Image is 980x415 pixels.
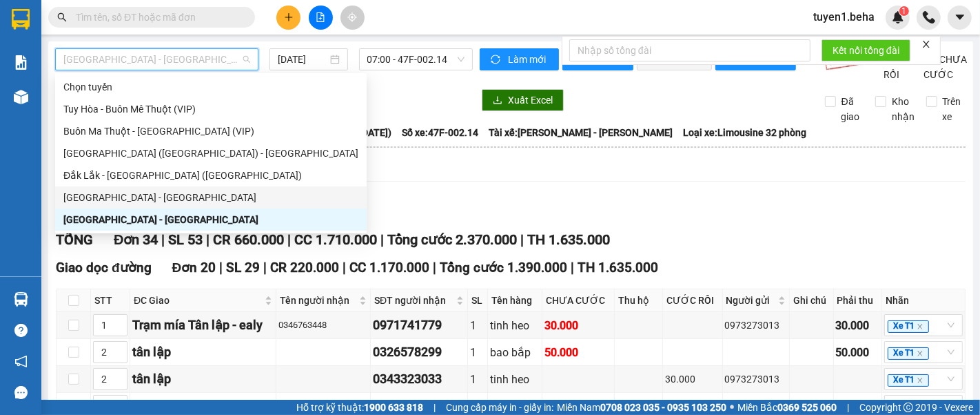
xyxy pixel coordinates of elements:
[836,94,866,124] span: Đã giao
[309,6,333,30] button: file-add
[213,231,284,248] span: CR 660.000
[116,327,124,335] span: down
[954,11,966,23] span: caret-down
[55,120,367,142] div: Buôn Ma Thuột - Tuy Hòa (VIP)
[132,342,274,362] div: tân lập
[527,231,610,248] span: TH 1.635.000
[387,231,517,248] span: Tổng cước 2.370.000
[56,260,152,276] span: Giao dọc đường
[63,102,358,117] div: Tuy Hòa - Buôn Mê Thuột (VIP)
[892,11,904,23] img: icon-new-feature
[116,380,124,389] span: down
[132,316,274,335] div: Trạm mía Tân lập - ealy
[836,398,879,415] div: 30.000
[132,369,274,389] div: tân lập
[833,43,899,58] span: Kết nối tổng đài
[206,231,210,248] span: |
[116,317,124,325] span: up
[14,386,28,399] span: message
[490,398,540,415] div: tinh heo
[468,289,488,312] th: SL
[14,90,28,104] img: warehouse-icon
[470,344,485,361] div: 1
[730,405,734,410] span: ⚪️
[116,344,124,352] span: up
[112,379,127,389] span: Decrease Value
[904,403,913,412] span: copyright
[14,355,28,368] span: notification
[921,39,931,49] span: close
[278,52,327,67] input: 11/08/2025
[491,55,502,66] span: sync
[615,289,663,312] th: Thu hộ
[470,371,485,388] div: 1
[683,125,806,140] span: Loại xe: Limousine 32 phòng
[284,12,294,22] span: plus
[446,400,553,415] span: Cung cấp máy in - giấy in:
[296,400,423,415] span: Hỗ trợ kỹ thuật:
[340,6,365,30] button: aim
[270,260,339,276] span: CR 220.000
[937,94,967,124] span: Trên xe
[440,260,567,276] span: Tổng cước 1.390.000
[737,400,837,415] span: Miền Bắc
[470,398,485,415] div: 1
[725,371,787,387] div: 0973273013
[63,190,358,205] div: [GEOGRAPHIC_DATA] - [GEOGRAPHIC_DATA]
[219,260,223,276] span: |
[488,289,542,312] th: Tên hàng
[923,11,935,23] img: phone-icon
[480,48,559,70] button: syncLàm mới
[482,89,564,111] button: downloadXuất Excel
[571,260,574,276] span: |
[433,260,436,276] span: |
[373,316,465,335] div: 0971741779
[917,323,923,330] span: close
[116,371,124,379] span: up
[55,98,367,120] div: Tuy Hòa - Buôn Mê Thuột (VIP)
[888,374,929,387] span: Xe T1
[508,93,553,108] span: Xuất Excel
[343,260,346,276] span: |
[663,289,722,312] th: CƯỚC RỒI
[836,344,879,361] div: 50.000
[888,347,929,360] span: Xe T1
[349,260,429,276] span: CC 1.170.000
[374,293,453,308] span: SĐT người nhận
[544,317,612,334] div: 30.000
[76,10,238,25] input: Tìm tên, số ĐT hoặc mã đơn
[114,231,158,248] span: Đơn 34
[569,39,810,61] input: Nhập số tổng đài
[600,402,726,413] strong: 0708 023 035 - 0935 103 250
[91,289,130,312] th: STT
[489,125,673,140] span: Tài xế: [PERSON_NAME] - [PERSON_NAME]
[665,371,719,387] div: 30.000
[63,79,358,95] div: Chọn tuyến
[948,6,972,30] button: caret-down
[63,168,358,183] div: Đắk Lắk - [GEOGRAPHIC_DATA] ([GEOGRAPHIC_DATA])
[373,369,465,389] div: 0343323033
[316,12,325,22] span: file-add
[490,371,540,388] div: tinh heo
[12,9,30,30] img: logo-vxr
[493,95,502,106] span: download
[520,231,524,248] span: |
[899,6,909,16] sup: 1
[836,317,879,334] div: 30.000
[134,293,262,308] span: ĐC Giao
[367,49,465,70] span: 07:00 - 47F-002.14
[542,289,615,312] th: CHƯA CƯỚC
[55,164,367,186] div: Đắk Lắk - Phú Yên (SC)
[116,354,124,362] span: down
[373,342,465,362] div: 0326578299
[112,315,127,325] span: Increase Value
[55,186,367,209] div: Phú Yên - Đắk Lắk
[112,342,127,352] span: Increase Value
[276,6,300,30] button: plus
[57,12,67,22] span: search
[63,124,358,139] div: Buôn Ma Thuột - [GEOGRAPHIC_DATA] (VIP)
[14,292,28,307] img: warehouse-icon
[63,146,358,161] div: [GEOGRAPHIC_DATA] ([GEOGRAPHIC_DATA]) - [GEOGRAPHIC_DATA]
[490,344,540,361] div: bao bắp
[55,209,367,231] div: Đắk Lắk - Phú Yên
